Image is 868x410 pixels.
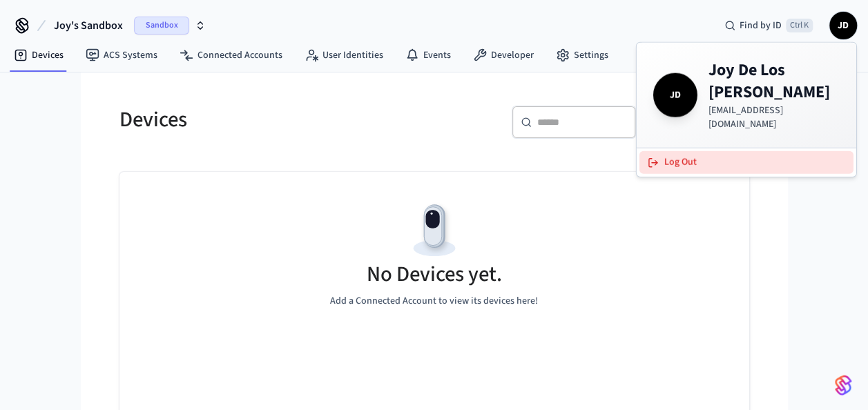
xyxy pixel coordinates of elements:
[831,13,856,38] span: JD
[394,43,462,68] a: Events
[656,76,695,115] span: JD
[54,17,123,34] span: Joy's Sandbox
[168,43,293,68] a: Connected Accounts
[134,17,189,35] span: Sandbox
[403,199,465,262] img: Devices Empty State
[835,374,851,396] img: SeamLogoGradient.69752ec5.svg
[330,294,538,309] p: Add a Connected Account to view its devices here!
[545,43,619,68] a: Settings
[708,59,840,104] h4: Joy De Los [PERSON_NAME]
[75,43,168,68] a: ACS Systems
[713,13,824,38] div: Find by IDCtrl K
[786,19,813,32] span: Ctrl K
[119,106,426,134] h5: Devices
[462,43,545,68] a: Developer
[829,12,857,39] button: JD
[639,151,853,174] button: Log Out
[3,43,75,68] a: Devices
[708,104,840,131] p: [EMAIL_ADDRESS][DOMAIN_NAME]
[367,260,502,289] h5: No Devices yet.
[740,19,782,32] span: Find by ID
[293,43,394,68] a: User Identities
